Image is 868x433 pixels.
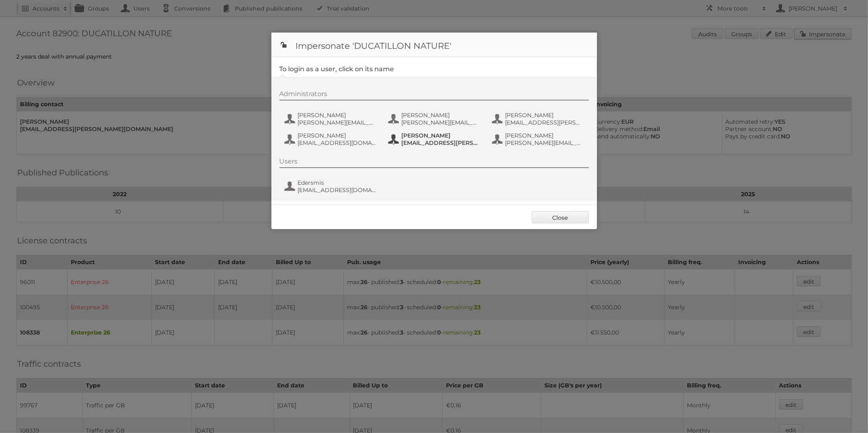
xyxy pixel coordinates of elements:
span: [EMAIL_ADDRESS][DOMAIN_NAME] [298,139,377,147]
span: Edersmis [298,179,377,186]
span: [PERSON_NAME] [298,112,377,119]
span: [PERSON_NAME] [505,132,584,139]
button: [PERSON_NAME] [PERSON_NAME][EMAIL_ADDRESS][DOMAIN_NAME] [491,131,587,147]
legend: To login as a user, click on its name [280,65,394,73]
div: Users [280,157,589,168]
h1: Impersonate 'DUCATILLON NATURE' [271,33,597,57]
button: [PERSON_NAME] [PERSON_NAME][EMAIL_ADDRESS][DOMAIN_NAME] [387,111,483,127]
a: Close [532,211,589,223]
span: [EMAIL_ADDRESS][PERSON_NAME][DOMAIN_NAME] [402,139,481,147]
span: [PERSON_NAME] [402,112,481,119]
span: [PERSON_NAME][EMAIL_ADDRESS][DOMAIN_NAME] [505,139,584,147]
span: [PERSON_NAME] [298,132,377,139]
span: [PERSON_NAME][EMAIL_ADDRESS][DOMAIN_NAME] [402,119,481,126]
div: Administrators [280,90,589,101]
span: [PERSON_NAME] [505,112,584,119]
button: [PERSON_NAME] [EMAIL_ADDRESS][PERSON_NAME][DOMAIN_NAME] [387,131,483,147]
button: [PERSON_NAME] [PERSON_NAME][EMAIL_ADDRESS][DOMAIN_NAME] [284,111,379,127]
span: [EMAIL_ADDRESS][DOMAIN_NAME] [298,186,377,194]
button: [PERSON_NAME] [EMAIL_ADDRESS][PERSON_NAME][DOMAIN_NAME] [491,111,587,127]
span: [PERSON_NAME][EMAIL_ADDRESS][DOMAIN_NAME] [298,119,377,126]
button: Edersmis [EMAIL_ADDRESS][DOMAIN_NAME] [284,178,379,195]
button: [PERSON_NAME] [EMAIL_ADDRESS][DOMAIN_NAME] [284,131,379,147]
span: [PERSON_NAME] [402,132,481,139]
span: [EMAIL_ADDRESS][PERSON_NAME][DOMAIN_NAME] [505,119,584,126]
